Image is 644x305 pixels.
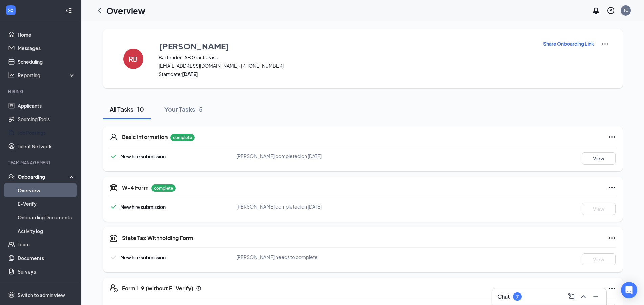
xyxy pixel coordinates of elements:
svg: WorkstreamLogo [7,7,14,14]
svg: ChevronLeft [95,6,104,15]
svg: User [110,133,118,141]
h5: Basic Information [122,133,168,141]
svg: QuestionInfo [607,6,615,15]
h3: Chat [497,293,510,300]
div: 7 [516,294,519,300]
div: Onboarding [18,173,70,180]
h5: State Tax Withholding Form [122,234,193,242]
button: View [582,253,616,265]
div: Open Intercom Messenger [621,282,637,298]
svg: ChevronUp [579,292,587,301]
svg: Settings [8,291,15,298]
h1: Overview [106,5,145,16]
svg: Checkmark [110,203,118,211]
span: [PERSON_NAME] completed on [DATE] [236,153,322,159]
div: Switch to admin view [18,291,65,298]
p: complete [151,184,176,192]
h4: RB [129,57,138,61]
strong: [DATE] [182,71,198,77]
a: Overview [18,183,75,197]
span: New hire submission [120,153,166,159]
a: Sourcing Tools [18,112,75,126]
a: Onboarding Documents [18,211,75,224]
svg: ComposeMessage [567,292,575,301]
h5: W-4 Form [122,184,149,191]
span: New hire submission [120,254,166,260]
a: Scheduling [18,55,75,68]
button: RB [116,40,150,78]
button: View [582,152,616,165]
svg: Collapse [65,7,72,14]
svg: FormI9EVerifyIcon [110,284,118,292]
svg: TaxGovernmentIcon [110,183,118,192]
span: Bartender · AB Grants Pass [159,54,534,61]
div: Team Management [8,160,74,166]
a: Applicants [18,99,75,112]
svg: Notifications [592,6,600,15]
div: Your Tasks · 5 [164,105,203,113]
div: Hiring [8,89,74,94]
div: All Tasks · 10 [110,105,144,113]
div: TC [623,7,628,13]
a: Messages [18,41,75,55]
svg: Ellipses [608,234,616,242]
a: Activity log [18,224,75,238]
svg: Info [196,286,201,291]
a: Home [18,28,75,41]
svg: Ellipses [608,183,616,192]
a: Talent Network [18,139,75,153]
a: Documents [18,251,75,265]
p: complete [170,134,195,141]
button: [PERSON_NAME] [159,40,534,52]
h5: Form I-9 (without E-Verify) [122,285,193,292]
span: [PERSON_NAME] needs to complete [236,254,318,260]
div: Reporting [18,72,76,79]
a: Job Postings [18,126,75,139]
svg: TaxGovernmentIcon [110,234,118,242]
a: Surveys [18,265,75,278]
svg: Analysis [8,72,15,79]
span: New hire submission [120,204,166,210]
button: View [582,203,616,215]
a: E-Verify [18,197,75,211]
img: More Actions [601,40,609,48]
svg: Minimize [592,292,600,301]
svg: Ellipses [608,284,616,292]
span: [EMAIL_ADDRESS][DOMAIN_NAME] · [PHONE_NUMBER] [159,62,534,69]
span: Start date: [159,71,534,78]
svg: Ellipses [608,133,616,141]
svg: Checkmark [110,253,118,261]
a: Team [18,238,75,251]
span: [PERSON_NAME] completed on [DATE] [236,203,322,210]
button: Share Onboarding Link [543,40,594,47]
button: Minimize [590,291,601,302]
button: ComposeMessage [566,291,577,302]
svg: UserCheck [8,173,15,180]
svg: Checkmark [110,152,118,160]
button: ChevronUp [578,291,589,302]
h3: [PERSON_NAME] [159,40,229,52]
